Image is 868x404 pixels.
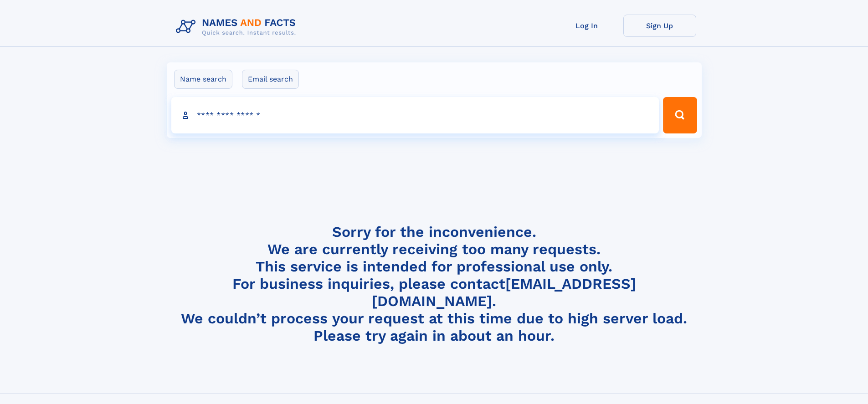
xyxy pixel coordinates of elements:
[550,15,623,37] a: Log In
[171,97,659,133] input: search input
[242,70,299,89] label: Email search
[663,97,697,133] button: Search Button
[172,15,303,39] img: Logo Names and Facts
[623,15,696,37] a: Sign Up
[372,275,636,310] a: [EMAIL_ADDRESS][DOMAIN_NAME]
[172,223,696,345] h4: Sorry for the inconvenience. We are currently receiving too many requests. This service is intend...
[174,70,232,89] label: Name search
